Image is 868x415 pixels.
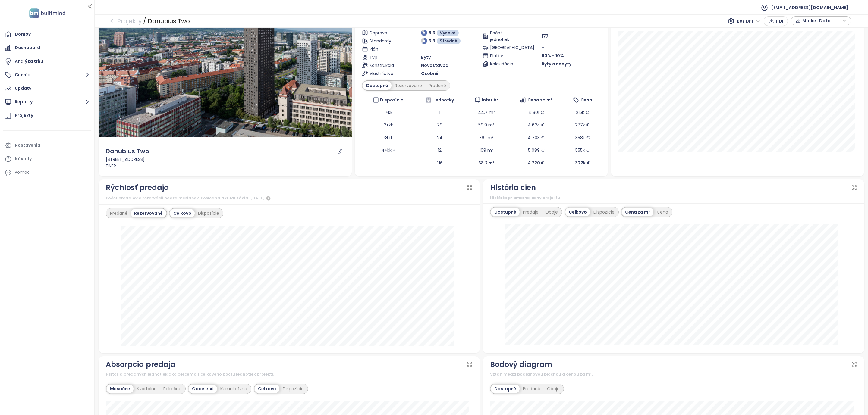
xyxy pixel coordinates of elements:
[362,131,415,144] td: 3+kk
[802,16,841,25] span: Market Data
[189,385,217,393] div: Oddelené
[542,61,571,67] span: Byty a nebyty
[527,97,552,103] span: Cena za m²
[465,131,508,144] td: 76.1 m²
[370,62,399,69] span: Konštrukcia
[576,109,589,115] span: 215k €
[362,106,415,119] td: 1+kk
[575,147,590,153] span: 555k €
[15,58,43,65] div: Analýza trhu
[771,0,848,15] span: [EMAIL_ADDRESS][DOMAIN_NAME]
[106,359,175,370] div: Absorpcia predaja
[622,208,653,216] div: Cena za m²
[542,53,564,59] span: 90% - 10%
[106,195,473,202] div: Počet predajov a rezervácií podľa mesiacov. Posledná aktualizácia: [DATE]
[490,371,857,377] div: Vzťah medzi podlahovou plochou a cenou za m².
[528,147,545,153] span: 5 089 €
[15,85,31,92] div: Updaty
[3,139,91,151] a: Nastavenia
[370,54,399,61] span: Typ
[440,38,458,44] span: Stredné
[415,106,465,119] td: 1
[542,33,549,39] span: 177
[3,110,91,122] a: Projekty
[490,30,520,43] span: Počet jednotiek
[362,119,415,131] td: 2+kk
[776,18,785,24] span: PDF
[528,122,545,128] span: 4 624 €
[15,169,30,176] div: Pomoc
[490,61,520,67] span: Kolaudácia
[363,81,392,90] div: Dostupné
[465,144,508,157] td: 109 m²
[542,45,544,51] span: -
[764,16,788,26] button: PDF
[429,38,435,44] span: 6.3
[160,385,185,393] div: Polročne
[106,182,169,193] div: Rýchlosť predaja
[380,97,404,103] span: Dispozícia
[421,62,448,69] span: Novostavba
[3,96,91,108] button: Reporty
[528,135,545,141] span: 4 703 €
[415,119,465,131] td: 79
[794,16,848,25] div: button
[3,28,91,40] a: Domov
[255,385,279,393] div: Celkovo
[195,209,222,217] div: Dispozície
[3,153,91,165] a: Návody
[490,195,857,201] div: História priemernej ceny projektu.
[421,54,431,61] span: Byty
[106,147,149,156] div: Danubius Two
[148,16,190,27] div: Danubius Two
[392,81,425,90] div: Rezervované
[440,30,456,36] span: Vysoké
[490,52,520,59] span: Platby
[465,106,508,119] td: 44.7 m²
[653,208,671,216] div: Cena
[491,208,520,216] div: Dostupné
[3,167,91,179] div: Pomoc
[107,209,131,217] div: Predané
[590,208,618,216] div: Dispozície
[370,70,399,77] span: Vlastníctvo
[279,385,307,393] div: Dispozície
[421,46,423,52] span: -
[3,69,91,81] button: Cenník
[106,156,344,163] div: [STREET_ADDRESS]
[370,30,399,36] span: Doprava
[15,155,32,163] div: Návody
[425,81,449,90] div: Predané
[520,208,542,216] div: Predaje
[528,109,544,115] span: 4 801 €
[370,38,399,44] span: Štandardy
[3,83,91,95] a: Updaty
[520,385,544,393] div: Predané
[370,46,399,52] span: Plán
[415,131,465,144] td: 24
[478,160,495,166] b: 68.2 m²
[362,144,415,157] td: 4+kk +
[491,385,520,393] div: Dostupné
[465,119,508,131] td: 59.9 m²
[107,385,134,393] div: Mesačne
[217,385,250,393] div: Kumulatívne
[429,30,435,36] span: 8.6
[15,44,40,51] div: Dashboard
[542,208,561,216] div: Oboje
[575,135,590,141] span: 358k €
[110,16,142,27] a: arrow-left Projekty
[131,209,166,217] div: Rezervované
[15,142,40,149] div: Nastavenia
[490,182,536,193] div: História cien
[565,208,590,216] div: Celkovo
[337,148,343,154] a: link
[737,17,760,26] span: Bez DPH
[490,44,520,51] span: [GEOGRAPHIC_DATA]
[528,160,545,166] b: 4 720 €
[544,385,563,393] div: Oboje
[106,371,473,377] div: História predaných jednotiek ako percento z celkového počtu jednotiek projektu.
[3,55,91,67] a: Analýza trhu
[421,70,439,77] span: Osobné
